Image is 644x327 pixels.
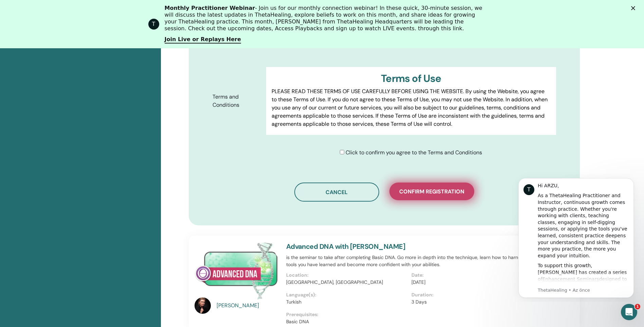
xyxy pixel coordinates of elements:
[286,291,407,298] p: Language(s):
[635,304,640,309] span: 1
[411,291,533,298] p: Duration:
[286,298,407,306] p: Turkish
[326,189,348,196] span: Cancel
[508,172,644,302] iframe: Intercom notifications mesaj
[165,36,241,44] a: Join Live or Replays Here
[399,188,464,195] span: Confirm registration
[217,302,279,310] a: [PERSON_NAME]
[165,5,485,32] div: - Join us for our monthly connection webinar! In these quick, 30-minute session, we will discuss ...
[411,279,533,286] p: [DATE]
[389,183,474,200] button: Confirm registration
[30,115,121,121] p: Message from ThetaHealing, sent Az önce
[286,272,407,279] p: Location:
[346,149,482,156] span: Click to confirm you agree to the Terms and Conditions
[272,134,550,231] p: Lor IpsumDolorsi.ame Cons adipisci elits do eiusm tem incid, utl etdol, magnaali eni adminimve qu...
[272,72,550,85] h3: Terms of Use
[195,297,211,314] img: default.jpg
[286,318,537,325] p: Basic DNA
[34,104,91,110] a: Enhancement Seminars
[30,90,121,164] div: To support this growth, [PERSON_NAME] has created a series of designed to help you refine your kn...
[294,183,379,202] button: Cancel
[207,90,266,111] label: Terms and Conditions
[286,254,537,268] p: is the seminar to take after completing Basic DNA. Go more in depth into the technique, learn how...
[272,87,550,128] p: PLEASE READ THESE TERMS OF USE CAREFULLY BEFORE USING THE WEBSITE. By using the Website, you agre...
[286,279,407,286] p: [GEOGRAPHIC_DATA], [GEOGRAPHIC_DATA]
[631,6,638,10] div: Kapat
[621,304,637,320] iframe: Intercom live chat
[286,311,537,318] p: Prerequisites:
[286,242,405,251] a: Advanced DNA with [PERSON_NAME]
[411,298,533,306] p: 3 Days
[411,272,533,279] p: Date:
[165,5,255,11] b: Monthly Practitioner Webinar
[148,19,159,30] div: Profile image for ThetaHealing
[195,242,278,299] img: Advanced DNA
